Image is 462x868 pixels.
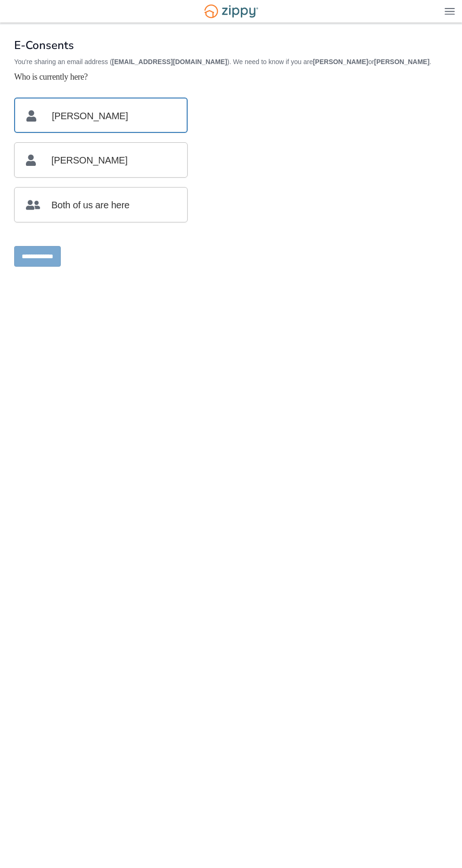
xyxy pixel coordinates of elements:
[26,188,176,222] p: Both of us are here
[374,58,429,66] b: [PERSON_NAME]
[112,58,227,66] b: [EMAIL_ADDRESS][DOMAIN_NAME]
[313,58,368,66] b: [PERSON_NAME]
[14,39,448,51] h1: E-Consents
[26,98,175,132] p: [PERSON_NAME]
[14,71,448,83] p: Who is currently here?
[445,8,455,15] img: Mobile Dropdown Menu
[14,57,448,66] p: You're sharing an email address ( ). We need to know if you are or .
[26,143,176,177] p: [PERSON_NAME]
